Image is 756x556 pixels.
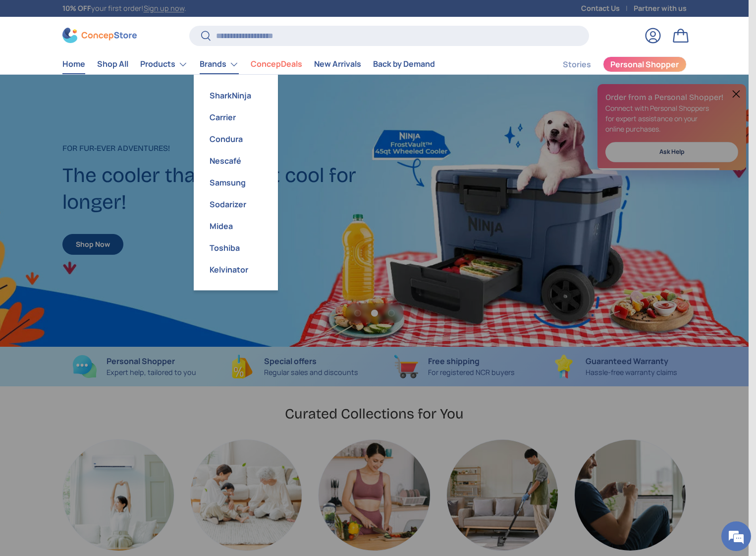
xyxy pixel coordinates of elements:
[134,54,194,74] summary: Products
[251,54,302,74] a: ConcepDeals
[603,56,687,72] a: Personal Shopper
[194,54,245,74] summary: Brands
[97,54,128,74] a: Shop All
[373,54,435,74] a: Back by Demand
[610,60,679,68] span: Personal Shopper
[62,54,85,74] a: Home
[539,54,687,74] nav: Secondary
[314,54,361,74] a: New Arrivals
[62,28,137,43] img: ConcepStore
[563,55,591,74] a: Stories
[62,54,435,74] nav: Primary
